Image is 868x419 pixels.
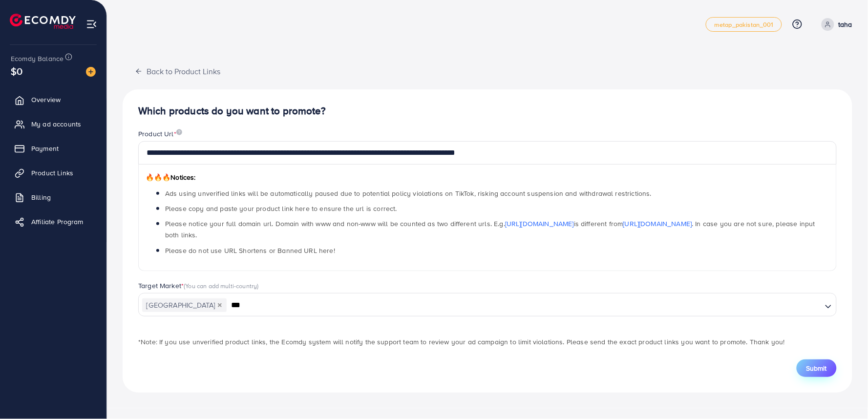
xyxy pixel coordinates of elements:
span: Please copy and paste your product link here to ensure the url is correct. [165,204,397,213]
a: Product Links [7,163,99,183]
a: Overview [7,90,99,109]
span: My ad accounts [31,119,81,129]
p: *Note: If you use unverified product links, the Ecomdy system will notify the support team to rev... [138,336,837,348]
iframe: Chat [826,375,861,412]
button: Back to Product Links [123,61,233,82]
button: Deselect Pakistan [217,303,222,308]
span: Billing [31,192,51,202]
span: [GEOGRAPHIC_DATA] [142,298,227,312]
span: Payment [31,144,59,153]
span: $0 [11,64,22,78]
span: Submit [806,363,827,373]
h4: Which products do you want to promote? [138,105,837,117]
a: [URL][DOMAIN_NAME] [623,219,692,229]
span: metap_pakistan_001 [714,21,774,28]
button: Submit [797,359,837,377]
img: logo [10,14,76,29]
a: Billing [7,188,99,207]
div: Search for option [138,293,837,316]
a: Payment [7,139,99,158]
a: [URL][DOMAIN_NAME] [505,219,574,229]
span: Overview [31,95,61,105]
a: My ad accounts [7,114,99,134]
span: Product Links [31,168,73,178]
span: (You can add multi-country) [184,281,258,290]
span: Ecomdy Balance [11,54,64,63]
a: Affiliate Program [7,212,99,231]
span: Notices: [146,172,196,182]
span: 🔥🔥🔥 [146,172,170,182]
span: Affiliate Program [31,217,84,227]
img: image [176,129,182,135]
a: taha [818,18,852,31]
span: Please notice your full domain url. Domain with www and non-www will be counted as two different ... [165,219,815,240]
a: metap_pakistan_001 [706,17,782,32]
img: menu [86,19,97,30]
img: image [86,67,96,77]
label: Target Market [138,281,259,291]
p: taha [838,19,852,30]
span: Please do not use URL Shortens or Banned URL here! [165,246,335,255]
label: Product Url [138,129,182,139]
input: Search for option [228,298,821,313]
span: Ads using unverified links will be automatically paused due to potential policy violations on Tik... [165,189,652,198]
